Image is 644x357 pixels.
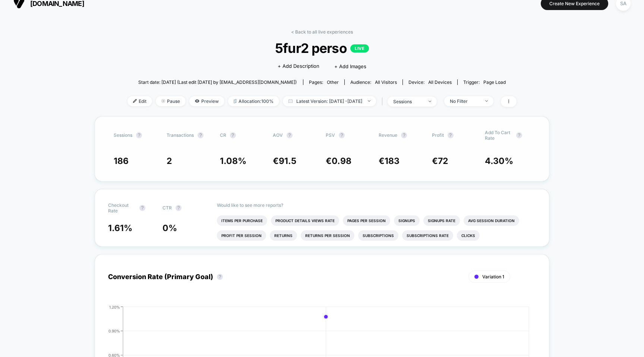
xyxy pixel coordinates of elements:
[108,328,120,333] tspan: 0.90%
[423,215,460,226] li: Signups Rate
[326,132,335,138] span: PSV
[464,215,519,226] li: Avg Session Duration
[401,132,407,138] button: ?
[339,132,345,138] button: ?
[380,96,388,107] span: |
[350,44,369,53] p: LIVE
[326,156,351,166] span: €
[114,132,132,138] span: Sessions
[394,215,420,226] li: Signups
[270,230,297,241] li: Returns
[108,353,120,357] tspan: 0.60%
[463,79,506,85] div: Trigger:
[108,202,136,214] span: Checkout Rate
[234,99,237,103] img: rebalance
[448,132,454,138] button: ?
[375,79,397,85] span: All Visitors
[114,156,129,166] span: 186
[198,132,203,138] button: ?
[402,230,453,241] li: Subscriptions Rate
[133,99,137,103] img: edit
[161,99,165,103] img: end
[291,29,353,35] a: < Back to all live experiences
[271,215,339,226] li: Product Details Views Rate
[432,156,448,166] span: €
[485,156,513,166] span: 4.30 %
[278,63,319,70] span: + Add Description
[273,156,296,166] span: €
[485,100,488,102] img: end
[402,79,457,85] span: Device:
[483,79,506,85] span: Page Load
[287,132,293,138] button: ?
[162,223,177,233] span: 0 %
[217,202,536,208] p: Would like to see more reports?
[217,215,267,226] li: Items Per Purchase
[167,156,172,166] span: 2
[283,96,376,106] span: Latest Version: [DATE] - [DATE]
[309,79,339,85] div: Pages:
[393,99,423,104] div: sessions
[138,79,297,85] span: Start date: [DATE] (Last edit [DATE] by [EMAIL_ADDRESS][DOMAIN_NAME])
[220,156,246,166] span: 1.08 %
[136,132,142,138] button: ?
[162,205,172,211] span: CTR
[167,132,194,138] span: Transactions
[273,132,283,138] span: AOV
[220,132,226,138] span: CR
[429,101,431,102] img: end
[217,274,223,280] button: ?
[368,100,370,102] img: end
[350,79,397,85] div: Audience:
[516,132,522,138] button: ?
[379,132,397,138] span: Revenue
[189,96,224,106] span: Preview
[147,40,497,56] span: 5fur2 perso
[385,156,400,166] span: 183
[482,274,504,279] span: Variation 1
[334,63,366,69] span: + Add Images
[332,156,351,166] span: 0.98
[228,96,279,106] span: Allocation: 100%
[230,132,236,138] button: ?
[279,156,296,166] span: 91.5
[127,96,152,106] span: Edit
[457,230,480,241] li: Clicks
[358,230,398,241] li: Subscriptions
[450,98,480,104] div: No Filter
[485,130,512,141] span: Add To Cart Rate
[176,205,181,211] button: ?
[343,215,390,226] li: Pages Per Session
[109,304,120,309] tspan: 1.20%
[217,230,266,241] li: Profit Per Session
[139,205,145,211] button: ?
[379,156,400,166] span: €
[327,79,339,85] span: other
[432,132,444,138] span: Profit
[288,99,293,103] img: calendar
[156,96,186,106] span: Pause
[301,230,354,241] li: Returns Per Session
[438,156,448,166] span: 72
[428,79,452,85] span: all devices
[108,223,132,233] span: 1.61 %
